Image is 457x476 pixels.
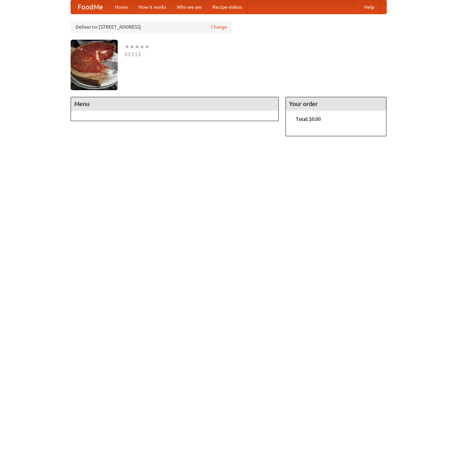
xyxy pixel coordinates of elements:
li: $ [135,50,138,58]
li: ★ [129,43,135,50]
a: Help [359,0,380,14]
a: How it works [133,0,172,14]
a: Recipe videos [207,0,247,14]
img: angular.jpg [71,40,118,90]
a: Change [211,24,227,30]
li: $ [138,50,141,58]
li: $ [124,50,128,58]
li: ★ [124,43,129,50]
li: $ [128,50,131,58]
li: ★ [140,43,145,50]
div: Deliver to: [STREET_ADDRESS] [71,21,232,33]
li: ★ [145,43,150,50]
li: $ [131,50,135,58]
h4: Your order [286,97,386,111]
a: Home [110,0,133,14]
a: Who we are [172,0,207,14]
h4: Menu [71,97,279,111]
a: FoodMe [71,0,110,14]
li: ★ [135,43,140,50]
b: Total: $0.00 [296,116,321,122]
